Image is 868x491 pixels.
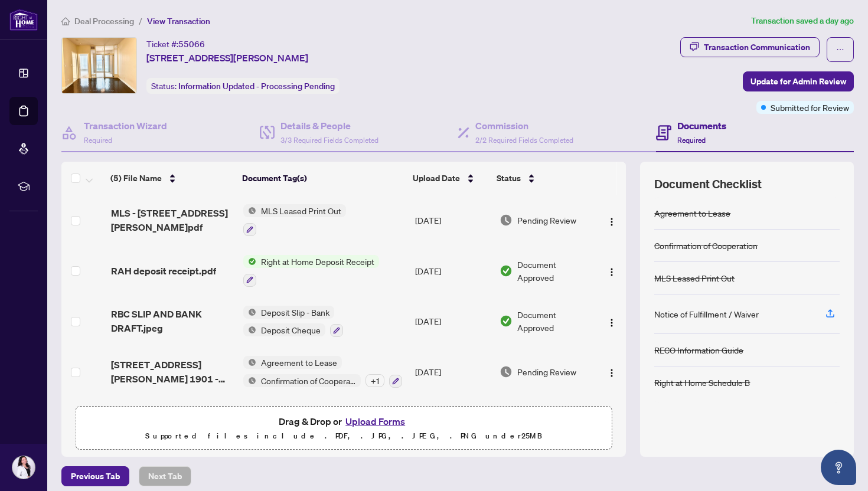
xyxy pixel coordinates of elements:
span: Document Approved [517,308,593,334]
button: Logo [602,261,621,280]
span: Pending Review [517,365,576,378]
img: Logo [607,267,616,277]
span: [STREET_ADDRESS][PERSON_NAME] [146,51,308,65]
h4: Details & People [280,119,378,133]
img: Status Icon [243,306,256,319]
img: Profile Icon [12,456,35,479]
img: Document Status [500,264,513,277]
button: Upload Forms [342,414,409,429]
td: [DATE] [410,346,495,397]
span: RAH deposit receipt.pdf [111,264,216,278]
div: + 1 [366,374,384,387]
td: [DATE] [410,195,495,245]
th: (5) File Name [106,162,237,195]
h4: Commission [475,119,573,133]
span: MLS - [STREET_ADDRESS][PERSON_NAME]pdf [111,206,234,234]
td: [DATE] [410,296,495,347]
span: Upload Date [413,172,460,185]
span: Deposit Cheque [256,323,325,336]
div: Right at Home Schedule B [654,376,750,389]
img: Logo [607,318,616,328]
button: Logo [602,312,621,330]
button: Status IconMLS Leased Print Out [243,204,346,236]
span: Confirmation of Cooperation [256,374,361,387]
button: Previous Tab [61,466,129,486]
div: Notice of Fulfillment / Waiver [654,307,759,320]
span: Document Approved [517,258,593,284]
span: Agreement to Lease [256,356,342,369]
button: Next Tab [139,466,191,486]
div: Status: [146,78,340,94]
button: Status IconRight at Home Deposit Receipt [243,255,379,287]
img: Document Status [500,214,513,227]
span: 55066 [178,39,205,50]
span: Deal Processing [74,16,134,27]
span: Right at Home Deposit Receipt [256,255,379,268]
img: IMG-C12385187_1.jpg [62,38,136,93]
div: Transaction Communication [704,38,810,57]
div: Agreement to Lease [654,207,730,220]
img: Status Icon [243,374,256,387]
span: Drag & Drop or [279,414,409,429]
span: RBC SLIP AND BANK DRAFT.jpeg [111,307,234,335]
span: [STREET_ADDRESS][PERSON_NAME] 1901 - Landlord Signback_2.pdf [111,358,234,386]
span: Submitted for Review [771,101,849,114]
span: Pending Review [517,214,576,227]
span: (5) File Name [110,172,162,185]
span: 3/3 Required Fields Completed [280,136,378,145]
img: Status Icon [243,204,256,217]
span: Required [677,136,706,145]
h4: Documents [677,119,726,133]
img: Status Icon [243,356,256,369]
div: RECO Information Guide [654,343,743,356]
span: Information Updated - Processing Pending [178,81,335,91]
th: Upload Date [408,162,492,195]
img: Status Icon [243,255,256,268]
span: ellipsis [836,45,844,54]
img: Status Icon [243,323,256,336]
div: Confirmation of Cooperation [654,239,758,252]
span: View Transaction [147,16,210,27]
td: [DATE] [410,397,495,448]
h4: Transaction Wizard [84,119,167,133]
button: Status IconAgreement to LeaseStatus IconConfirmation of Cooperation+1 [243,356,402,388]
img: Logo [607,368,616,378]
button: Logo [602,362,621,381]
div: MLS Leased Print Out [654,271,735,284]
img: Document Status [500,365,513,378]
img: logo [9,9,38,31]
span: Deposit Slip - Bank [256,306,334,319]
img: Logo [607,217,616,227]
th: Status [492,162,594,195]
button: Transaction Communication [680,37,820,57]
button: Open asap [821,450,856,485]
article: Transaction saved a day ago [751,14,854,28]
button: Logo [602,211,621,230]
p: Supported files include .PDF, .JPG, .JPEG, .PNG under 25 MB [83,429,604,443]
td: [DATE] [410,245,495,296]
span: Status [497,172,521,185]
span: 2/2 Required Fields Completed [475,136,573,145]
li: / [139,14,142,28]
span: Document Checklist [654,176,762,192]
span: home [61,17,70,25]
img: Document Status [500,315,513,328]
th: Document Tag(s) [237,162,408,195]
button: Update for Admin Review [743,71,854,91]
div: Ticket #: [146,37,205,51]
span: Update for Admin Review [750,72,846,91]
span: Drag & Drop orUpload FormsSupported files include .PDF, .JPG, .JPEG, .PNG under25MB [76,407,611,450]
span: MLS Leased Print Out [256,204,346,217]
span: Previous Tab [71,467,120,486]
button: Status IconDeposit Slip - BankStatus IconDeposit Cheque [243,306,343,338]
span: Required [84,136,112,145]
